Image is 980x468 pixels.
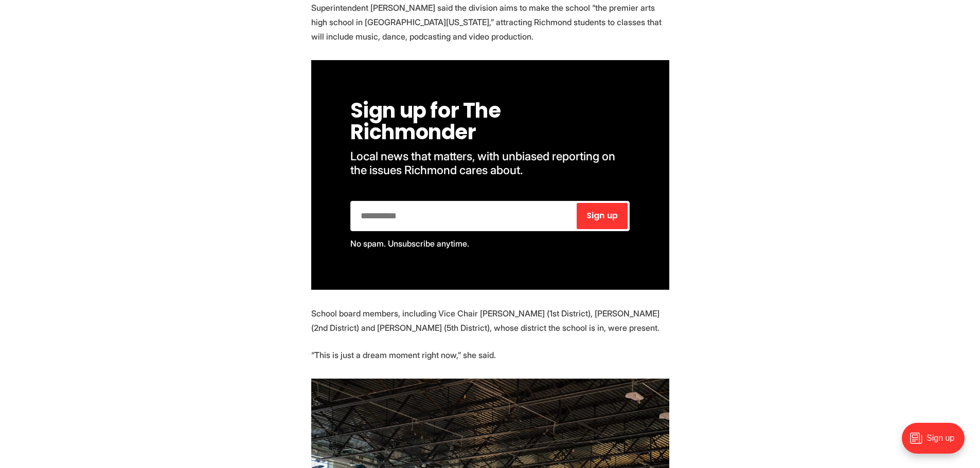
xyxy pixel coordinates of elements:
button: Sign up [577,203,628,229]
p: “This is just a dream moment right now,” she said. [311,348,669,362]
iframe: portal-trigger [893,418,980,468]
span: Local news that matters, with unbiased reporting on the issues Richmond cares about. [350,149,618,177]
p: School board members, including Vice Chair [PERSON_NAME] (1st District), [PERSON_NAME] (2nd Distr... [311,306,669,335]
span: Sign up for The Richmonder [350,96,505,146]
span: Sign up [586,212,618,220]
span: No spam. Unsubscribe anytime. [350,238,469,249]
p: Superintendent [PERSON_NAME] said the division aims to make the school “the premier arts high sch... [311,1,669,44]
